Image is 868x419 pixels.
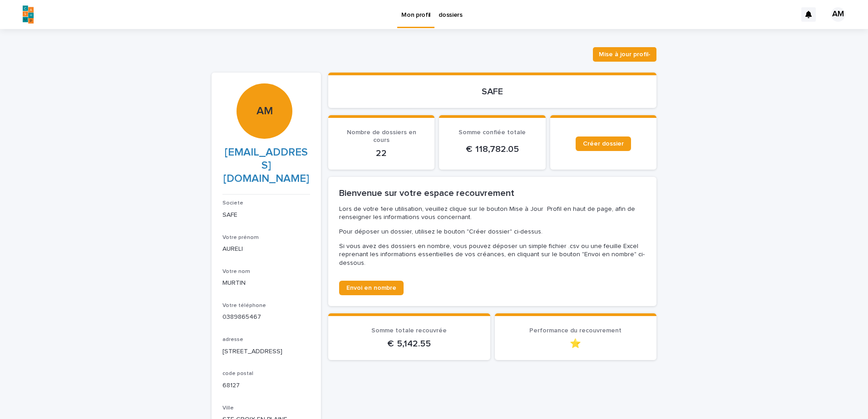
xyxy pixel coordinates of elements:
p: ⭐ [506,338,646,349]
p: 68127 [222,381,310,390]
p: Pour déposer un dossier, utilisez le bouton "Créer dossier" ci-dessus. [339,228,646,236]
span: code postal [222,371,253,376]
p: Lors de votre 1ere utilisation, veuillez clique sur le bouton Mise à Jour Profil en haut de page,... [339,205,646,221]
span: Créer dossier [583,141,624,147]
span: Votre prénom [222,235,259,240]
span: adresse [222,337,243,342]
span: Ville [222,405,234,411]
button: Mise à jour profil- [593,47,656,62]
span: Mise à jour profil- [599,50,651,59]
span: Envoi en nombre [346,285,396,291]
p: 0389865467 [222,312,310,322]
h2: Bienvenue sur votre espace recouvrement [339,188,646,199]
a: [EMAIL_ADDRESS][DOMAIN_NAME] [223,147,309,184]
img: nkRWLAT9mIs6l94l4jbQ [18,5,35,24]
p: Si vous avez des dossiers en nombre, vous pouvez déposer un simple fichier .csv ou une feuille Ex... [339,242,646,267]
div: AM [237,49,292,118]
span: Performance du recouvrement [529,327,621,334]
div: AM [831,7,845,22]
p: 22 [339,148,424,159]
p: AURELI [222,244,310,254]
span: Votre nom [222,269,250,274]
p: [STREET_ADDRESS] [222,347,310,356]
span: Somme confiée totale [459,129,526,136]
a: Créer dossier [576,136,631,151]
p: SAFE [339,86,646,97]
span: Somme totale recouvrée [371,327,447,334]
a: Envoi en nombre [339,281,404,295]
span: Societe [222,200,243,206]
p: SAFE [222,210,310,220]
span: Votre téléphone [222,303,266,308]
p: MURTIN [222,278,310,288]
span: Nombre de dossiers en cours [347,129,416,143]
p: € 5,142.55 [339,338,479,349]
p: € 118,782.05 [450,144,534,155]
